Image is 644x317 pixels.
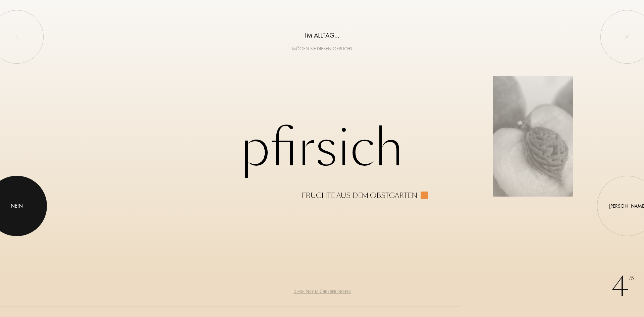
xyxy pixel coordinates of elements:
div: Früchte aus dem Obstgarten [302,192,417,200]
img: quit_onboard.svg [625,34,630,40]
img: left_onboard.svg [14,34,19,40]
div: Nein [11,202,23,210]
div: Pfirsich [64,118,580,200]
div: 4 [611,267,634,307]
div: Diese Notiz überspringen [293,288,351,295]
span: /5 [629,275,634,282]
